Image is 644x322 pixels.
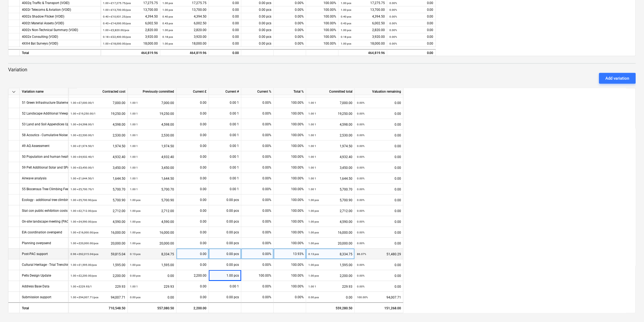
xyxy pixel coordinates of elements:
[162,13,206,20] div: 4,394.50
[389,29,397,32] small: 0.00%
[71,140,125,152] div: 1,974.50
[209,27,241,33] div: 0.00
[22,205,68,216] div: Stat con public exhibition costs
[274,184,306,194] div: 100.00%
[71,199,97,202] small: 1.00 × £5,700.90 / pcs
[179,108,206,119] div: 0.00
[162,33,206,40] div: 3,920.00
[389,13,433,20] div: 0.00
[176,302,209,313] div: 2,200.00
[308,162,352,173] div: 3,450.00
[308,177,316,180] small: 1.00 1
[308,199,319,202] small: 1.00 pcs
[179,162,206,173] div: 0.00
[241,130,274,140] div: 0.00%
[241,97,274,108] div: 0.00%
[103,33,158,40] div: 3,920.00
[179,227,206,238] div: 0.00
[274,88,306,95] div: Total %
[103,13,158,20] div: 4,394.50
[274,108,306,119] div: 100.00%
[130,227,174,238] div: 16,000.00
[308,166,316,169] small: 1.00 1
[22,20,98,27] div: 4002t Material Assets (VOID)
[162,2,173,5] small: 1.00 pcs
[357,108,401,119] div: 0.00
[71,194,125,206] div: 5,700.90
[20,302,68,313] div: Total
[130,119,174,130] div: 4,598.00
[130,188,138,191] small: 1.00 1
[179,140,206,151] div: 0.00
[130,162,174,173] div: 3,450.00
[306,40,339,47] div: 100.00%
[341,6,385,13] div: 13,700.00
[209,205,241,216] div: 0.00 pcs
[103,20,158,27] div: 6,002.50
[357,173,401,184] div: 0.00
[209,97,241,108] div: 0.00 1
[130,151,174,162] div: 4,932.40
[274,270,306,281] div: 100.00%
[71,134,94,137] small: 1.00 × £2,530.00 / 1
[308,97,352,108] div: 7,000.00
[241,151,274,162] div: 0.00%
[209,20,241,27] div: 0.00
[341,40,385,47] div: 18,000.00
[274,259,306,270] div: 100.00%
[22,6,98,13] div: 4002r Telecoms & Aviation (VOID)
[308,220,319,223] small: 1.00 pcs
[130,205,174,216] div: 2,712.00
[179,184,206,194] div: 0.00
[274,292,306,303] div: 0.00%
[128,88,176,95] div: Previously committed
[103,22,131,25] small: 0.43 × £14,000.00 / pcs
[68,88,128,95] div: Contracted cost
[341,33,385,40] div: 3,920.00
[71,184,125,195] div: 5,700.70
[241,40,274,47] div: 0.00 pcs
[209,140,241,151] div: 0.00 1
[130,194,174,206] div: 5,700.90
[71,173,125,184] div: 1,644.50
[389,40,433,47] div: 0.00
[389,6,433,13] div: 0.00
[341,8,351,11] small: 1.00 pcs
[357,130,401,141] div: 0.00
[274,130,306,140] div: 100.00%
[71,112,96,115] small: 1.00 × £19,250.00 / 1
[308,216,352,227] div: 4,590.00
[209,259,241,270] div: 0.00 pcs
[241,249,274,259] div: 0.00%
[130,108,174,119] div: 19,250.00
[357,184,401,195] div: 0.00
[209,238,241,249] div: 0.00 pcs
[357,216,401,227] div: 0.00
[209,49,241,56] div: 0.00
[68,302,128,313] div: 710,548.50
[341,42,351,45] small: 1.00 pcs
[162,40,206,47] div: 18,000.00
[22,227,62,237] div: EIA coordination overspend
[357,155,365,158] small: 0.00%
[341,2,351,5] small: 1.00 pcs
[103,8,131,11] small: 1.00 × £13,700.00 / pcs
[241,281,274,292] div: 0.00%
[308,108,352,119] div: 19,250.00
[357,220,365,223] small: 0.00%
[389,20,433,27] div: 0.00
[130,173,174,184] div: 1,644.50
[274,20,306,27] div: 0.00%
[176,88,209,95] div: Current £
[306,27,339,33] div: 100.00%
[128,302,176,313] div: 557,080.50
[357,134,365,137] small: 0.00%
[357,101,365,104] small: 0.00%
[274,151,306,162] div: 100.00%
[274,97,306,108] div: 100.00%
[71,123,94,126] small: 1.00 × £4,598.00 / 1
[71,205,125,216] div: 2,712.00
[209,184,241,194] div: 0.00 1
[308,188,316,191] small: 1.00 1
[162,15,173,18] small: 0.40 pcs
